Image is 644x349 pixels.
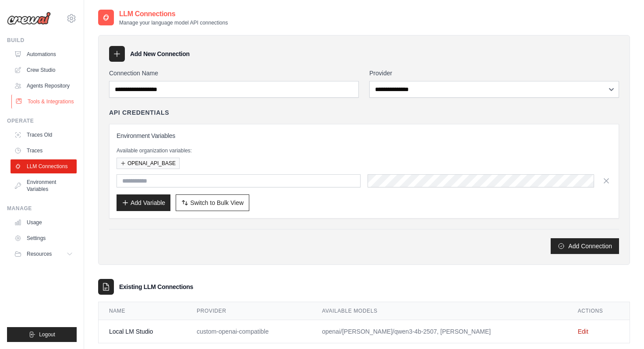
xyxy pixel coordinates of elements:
span: Logout [39,331,55,338]
th: Name [99,302,186,320]
a: Crew Studio [11,63,77,77]
a: Traces [11,144,77,158]
button: Add Variable [117,194,170,211]
span: Resources [27,250,52,257]
label: Connection Name [109,69,359,78]
h3: Existing LLM Connections [119,282,193,291]
p: Manage your language model API connections [119,19,228,26]
a: Edit [578,328,588,335]
th: Available Models [311,302,567,320]
a: Traces Old [11,128,77,142]
a: Automations [11,47,77,61]
button: Add Connection [551,238,619,254]
p: Available organization variables: [117,147,612,154]
h3: Environment Variables [117,131,612,140]
button: Switch to Bulk View [176,194,249,211]
div: Build [7,37,77,44]
button: Resources [11,247,77,261]
td: Local LM Studio [99,320,186,343]
th: Actions [567,302,630,320]
span: Switch to Bulk View [190,198,244,207]
div: Manage [7,205,77,212]
a: Agents Repository [11,79,77,93]
td: custom-openai-compatible [186,320,311,343]
a: Usage [11,215,77,229]
a: Settings [11,231,77,245]
div: Operate [7,117,77,124]
img: Logo [7,12,51,25]
a: LLM Connections [11,159,77,173]
a: Environment Variables [11,175,77,196]
h4: API Credentials [109,108,169,117]
td: openai/[PERSON_NAME]/qwen3-4b-2507, [PERSON_NAME] [311,320,567,343]
a: Tools & Integrations [11,95,78,109]
h2: LLM Connections [119,9,228,19]
label: Provider [369,69,619,78]
button: Logout [7,327,77,342]
button: OPENAI_API_BASE [117,158,180,169]
th: Provider [186,302,311,320]
h3: Add New Connection [130,49,190,58]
